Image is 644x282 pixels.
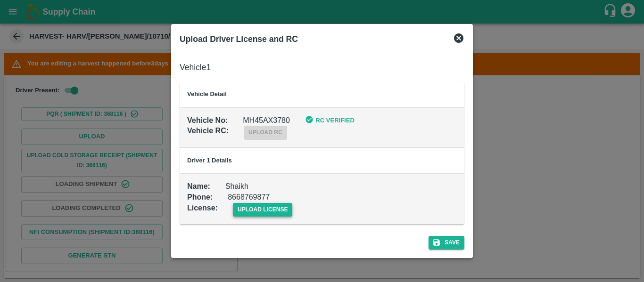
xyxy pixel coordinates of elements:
b: License : [187,204,218,212]
h6: Vehicle 1 [180,61,464,74]
b: RC Verified [315,117,354,124]
b: Upload Driver License and RC [180,34,298,44]
span: upload license [233,203,293,217]
div: Shaikh [210,166,248,192]
div: MH45AX3780 [228,100,290,126]
b: Vehicle RC : [187,127,229,135]
b: Vehicle Detail [187,90,227,97]
button: Save [429,236,464,250]
div: 8668769877 [213,177,270,203]
b: Driver 1 Details [187,157,232,164]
